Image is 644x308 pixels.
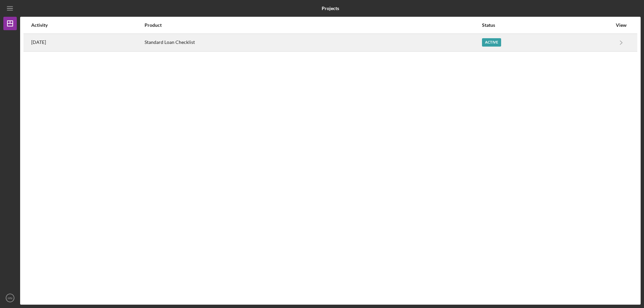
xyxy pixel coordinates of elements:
[482,38,501,47] div: Active
[482,22,612,28] div: Status
[145,34,481,51] div: Standard Loan Checklist
[31,40,46,45] time: 2025-08-06 22:51
[8,296,12,300] text: HN
[145,22,481,28] div: Product
[31,22,144,28] div: Activity
[613,22,630,28] div: View
[3,291,17,305] button: HN
[322,6,339,11] b: Projects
